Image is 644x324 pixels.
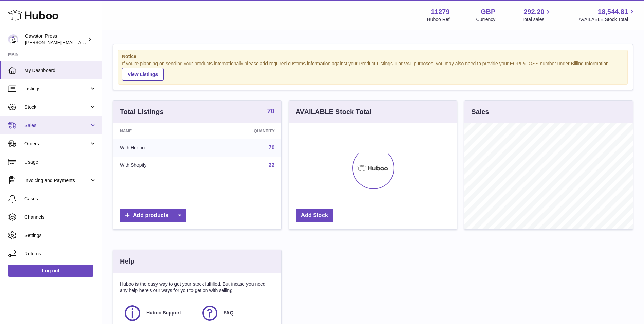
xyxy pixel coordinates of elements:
[523,7,544,16] span: 292.20
[24,86,89,92] span: Listings
[481,7,495,16] strong: GBP
[427,16,450,23] div: Huboo Ref
[431,7,450,16] strong: 11279
[25,33,86,46] div: Cawston Press
[269,162,275,168] a: 22
[204,123,281,139] th: Quantity
[24,232,96,239] span: Settings
[122,53,624,60] strong: Notice
[24,67,96,74] span: My Dashboard
[471,107,489,116] h3: Sales
[24,104,89,110] span: Stock
[24,141,89,147] span: Orders
[24,122,89,129] span: Sales
[578,16,636,23] span: AVAILABLE Stock Total
[120,107,164,116] h3: Total Listings
[24,196,96,202] span: Cases
[296,107,371,116] h3: AVAILABLE Stock Total
[113,123,204,139] th: Name
[8,34,18,44] img: thomas.carson@cawstonpress.com
[224,310,234,316] span: FAQ
[269,145,275,150] a: 70
[598,7,628,16] span: 18,544.81
[113,139,204,157] td: With Huboo
[113,157,204,174] td: With Shopify
[120,209,186,222] a: Add products
[522,16,552,23] span: Total sales
[296,209,333,222] a: Add Stock
[267,108,274,114] strong: 70
[522,7,552,23] a: 292.20 Total sales
[122,60,624,81] div: If you're planning on sending your products internationally please add required customs informati...
[120,257,134,266] h3: Help
[120,281,275,294] p: Huboo is the easy way to get your stock fulfilled. But incase you need any help here's our ways f...
[24,251,96,257] span: Returns
[578,7,636,23] a: 18,544.81 AVAILABLE Stock Total
[201,304,271,322] a: FAQ
[25,40,172,45] span: [PERSON_NAME][EMAIL_ADDRESS][PERSON_NAME][DOMAIN_NAME]
[146,310,181,316] span: Huboo Support
[122,68,164,81] a: View Listings
[267,108,274,116] a: 70
[24,159,96,165] span: Usage
[123,304,194,322] a: Huboo Support
[24,214,96,220] span: Channels
[476,16,496,23] div: Currency
[8,265,93,277] a: Log out
[24,177,89,184] span: Invoicing and Payments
